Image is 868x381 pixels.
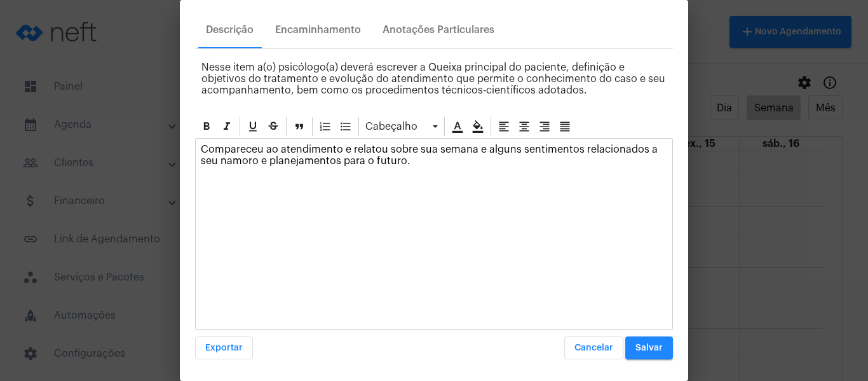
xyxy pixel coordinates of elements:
div: Ordered List [316,117,335,136]
span: Cancelar [574,343,613,352]
div: Strike [264,117,283,136]
span: Salvar [635,343,663,352]
div: Cor do texto [448,117,467,136]
div: Alinhar à esquerda [494,117,513,136]
div: Blockquote [290,117,309,136]
div: Encaminhamento [275,24,361,36]
div: Bullet List [336,117,355,136]
div: Sublinhado [243,117,262,136]
div: Cor de fundo [468,117,487,136]
div: Alinhar à direita [535,117,554,136]
div: Negrito [197,117,216,136]
div: Cabeçalho [362,117,441,136]
span: Exportar [205,343,243,352]
span: Nesse item a(o) psicólogo(a) deverá escrever a Queixa principal do paciente, definição e objetivo... [201,62,665,95]
div: Alinhar ao centro [515,117,534,136]
div: Alinhar justificado [555,117,574,136]
div: Descrição [206,24,254,36]
div: Anotações Particulares [383,24,494,36]
button: Cancelar [564,336,623,359]
div: Itálico [217,117,236,136]
button: Salvar [625,336,673,359]
button: Exportar [195,336,253,359]
p: Compareceu ao atendimento e relatou sobre sua semana e alguns sentimentos relacionados a seu namo... [201,144,667,167]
